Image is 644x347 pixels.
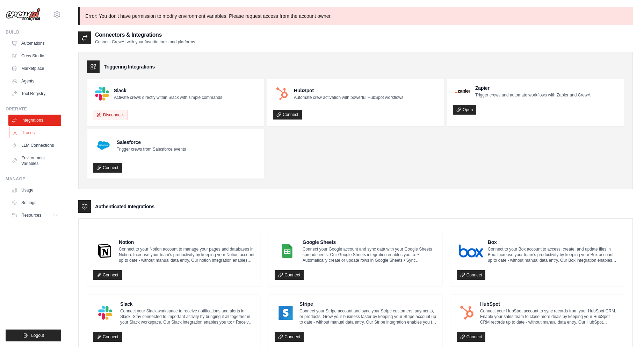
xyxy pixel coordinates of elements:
p: Connect CrewAI with your favorite tools and platforms [95,39,195,45]
h4: Slack [120,301,254,308]
img: Logo [6,8,41,21]
img: HubSpot Logo [275,87,289,101]
a: Crew Studio [8,50,61,62]
a: Traces [9,127,62,138]
img: Box Logo [459,244,483,258]
h4: Notion [119,239,254,246]
a: Connect [457,270,486,280]
a: Connect [275,332,304,342]
a: Marketplace [8,63,61,74]
p: Connect your Stripe account and sync your Stripe customers, payments, or products. Grow your busi... [299,308,436,325]
span: Resources [21,212,41,218]
a: LLM Connections [8,140,61,151]
a: Connect [457,332,486,342]
h3: Triggering Integrations [104,63,155,70]
a: Connect [273,110,302,120]
button: Logout [6,330,61,341]
p: Activate crews directly within Slack with simple commands [114,95,222,100]
img: HubSpot Logo [459,306,475,320]
p: Trigger crews and automate workflows with Zapier and CrewAI [475,92,592,98]
a: Automations [8,38,61,49]
a: Settings [8,197,61,208]
a: Tool Registry [8,88,61,99]
span: Logout [31,333,44,338]
div: Manage [6,176,61,182]
h4: Stripe [299,301,436,308]
p: Automate crew activation with powerful HubSpot workflows [294,95,403,100]
p: Connect your Google account and sync data with your Google Sheets spreadsheets. Our Google Sheets... [303,246,436,263]
p: Trigger crews from Salesforce events [117,146,186,152]
img: Notion Logo [95,244,114,258]
img: Google Sheets Logo [277,244,297,258]
a: Connect [93,270,122,280]
a: Environment Variables [8,152,61,169]
button: Disconnect [93,110,128,120]
h4: HubSpot [294,87,403,94]
h4: HubSpot [480,301,618,308]
button: Resources [8,210,61,221]
p: Error: You don't have permission to modify environment variables. Please request access from the ... [78,7,633,25]
div: Build [6,29,61,35]
h4: Google Sheets [303,239,436,246]
p: Connect your Slack workspace to receive notifications and alerts in Slack. Stay connected to impo... [120,308,254,325]
img: Slack Logo [95,87,109,101]
h4: Salesforce [117,139,186,146]
h2: Connectors & Integrations [95,31,195,39]
a: Agents [8,75,61,87]
h4: Zapier [475,85,592,92]
h4: Box [488,239,618,246]
a: Usage [8,185,61,196]
div: Operate [6,106,61,112]
p: Connect to your Notion account to manage your pages and databases in Notion. Increase your team’s... [119,246,254,263]
a: Open [453,105,476,115]
a: Connect [275,270,304,280]
a: Connect [93,163,122,173]
img: Salesforce Logo [95,137,112,154]
img: Slack Logo [95,306,115,320]
p: Connect to your Box account to access, create, and update files in Box. Increase your team’s prod... [488,246,618,263]
h3: Authenticated Integrations [95,203,154,210]
img: Stripe Logo [277,306,295,320]
p: Connect your HubSpot account to sync records from your HubSpot CRM. Enable your sales team to clo... [480,308,618,325]
img: Zapier Logo [455,89,470,93]
a: Integrations [8,115,61,126]
a: Connect [93,332,122,342]
h4: Slack [114,87,222,94]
